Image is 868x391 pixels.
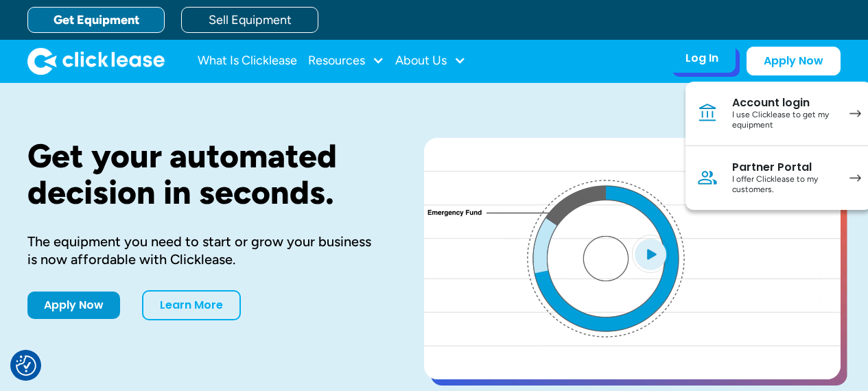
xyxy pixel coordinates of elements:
[395,47,466,75] div: About Us
[849,110,861,117] img: arrow
[747,47,841,75] a: Apply Now
[849,174,861,182] img: arrow
[27,47,165,75] a: home
[685,51,718,65] div: Log In
[732,96,836,110] div: Account login
[424,138,841,379] a: open lightbox
[732,110,836,131] div: I use Clicklease to get my equipment
[732,161,836,174] div: Partner Portal
[27,233,380,268] div: The equipment you need to start or grow your business is now affordable with Clicklease.
[27,47,165,75] img: Clicklease logo
[142,290,241,320] a: Learn More
[16,355,36,376] button: Consent Preferences
[732,174,836,195] div: I offer Clicklease to my customers.
[696,102,718,124] img: Bank icon
[27,138,380,211] h1: Get your automated decision in seconds.
[198,47,297,75] a: What Is Clicklease
[696,167,718,189] img: Person icon
[632,235,669,273] img: Blue play button logo on a light blue circular background
[27,7,165,33] a: Get Equipment
[27,292,120,319] a: Apply Now
[181,7,318,33] a: Sell Equipment
[16,355,36,376] img: Revisit consent button
[308,47,384,75] div: Resources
